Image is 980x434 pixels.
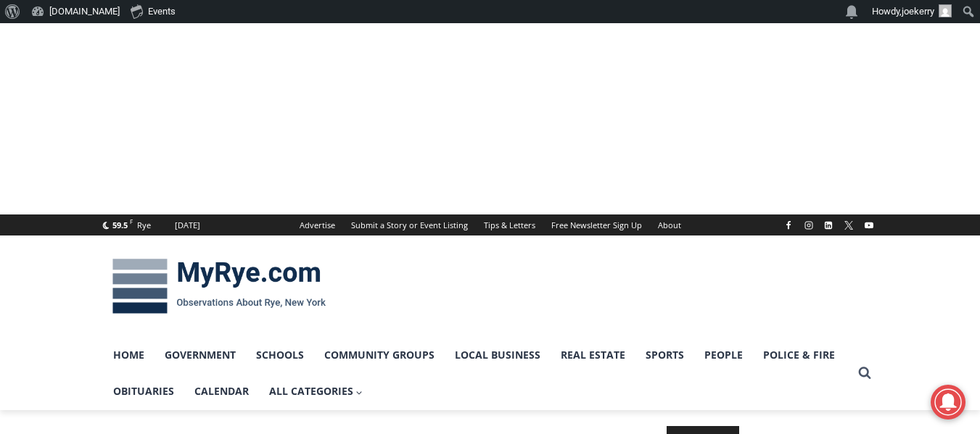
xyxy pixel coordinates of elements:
a: Obituaries [103,373,184,409]
a: People [694,337,753,373]
nav: Primary Navigation [103,337,852,410]
a: All Categories [259,373,374,409]
a: Real Estate [551,337,635,373]
a: Tips & Letters [476,214,543,235]
a: Calendar [184,373,259,409]
a: Sports [635,337,694,373]
a: YouTube [860,217,878,234]
a: Government [155,337,246,373]
div: Rye [137,219,151,232]
a: Linkedin [820,217,837,234]
a: Local Business [445,337,551,373]
div: [DATE] [175,219,200,232]
a: Submit a Story or Event Listing [343,214,476,235]
span: F [130,217,133,225]
img: MyRye.com [103,249,335,324]
a: Police & Fire [753,337,845,373]
a: Advertise [292,214,343,235]
button: View Search Form [852,360,878,386]
a: Instagram [800,217,818,234]
a: Free Newsletter Sign Up [543,214,650,235]
span: 59.5 [112,220,128,230]
a: Home [103,337,155,373]
a: Facebook [780,217,797,234]
a: X [840,217,857,234]
span: joekerry [902,6,934,17]
nav: Secondary Navigation [292,214,689,235]
span: All Categories [269,383,363,399]
a: Community Groups [314,337,445,373]
a: About [650,214,689,235]
a: Schools [246,337,314,373]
